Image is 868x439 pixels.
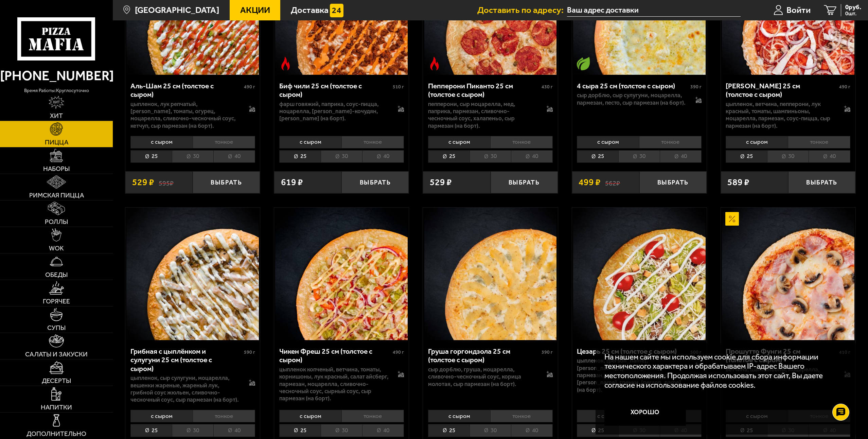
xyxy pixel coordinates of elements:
s: 562 ₽ [605,178,620,187]
span: [GEOGRAPHIC_DATA] [135,6,219,15]
span: 390 г [542,349,553,355]
span: Дополнительно [26,431,86,437]
li: 25 [577,424,618,437]
li: 25 [130,150,172,163]
div: Пепперони Пиканто 25 см (толстое с сыром) [428,82,540,99]
button: Выбрать [639,171,707,193]
span: Роллы [45,218,68,225]
button: Выбрать [491,171,558,193]
a: Цезарь 25 см (толстое с сыром) [572,208,707,340]
span: Войти [786,6,811,15]
p: фарш говяжий, паприка, соус-пицца, моцарелла, [PERSON_NAME]-кочудян, [PERSON_NAME] (на борт). [279,101,389,122]
li: 25 [428,150,470,163]
img: Острое блюдо [279,57,293,70]
li: с сыром [130,410,193,422]
li: 30 [172,150,213,163]
button: Хорошо [604,399,686,426]
s: 595 ₽ [159,178,174,187]
li: 40 [213,424,255,437]
span: 589 ₽ [727,178,749,187]
li: 40 [362,150,404,163]
li: с сыром [577,410,639,422]
li: 25 [130,424,172,437]
li: 40 [511,424,553,437]
button: Выбрать [193,171,260,193]
li: с сыром [279,410,341,422]
div: Биф чили 25 см (толстое с сыром) [279,82,391,99]
li: 25 [726,150,767,163]
li: 40 [213,150,255,163]
span: Доставить по адресу: [477,6,567,15]
li: 25 [279,150,321,163]
li: 40 [511,150,553,163]
p: цыпленок копченый, ветчина, томаты, корнишоны, лук красный, салат айсберг, пармезан, моцарелла, с... [279,366,389,402]
span: Наборы [43,165,70,172]
li: с сыром [130,136,193,148]
li: с сыром [577,136,639,148]
li: 25 [577,150,618,163]
img: Грибная с цыплёнком и сулугуни 25 см (толстое с сыром) [126,208,259,340]
span: Доставка [291,6,329,15]
a: Чикен Фреш 25 см (толстое с сыром) [274,208,409,340]
li: 25 [428,424,470,437]
div: Цезарь 25 см (толстое с сыром) [577,347,689,356]
a: Грибная с цыплёнком и сулугуни 25 см (толстое с сыром) [125,208,260,340]
li: 40 [660,150,702,163]
span: 490 г [244,84,255,90]
div: Аль-Шам 25 см (толстое с сыром) [130,82,242,99]
img: Вегетарианское блюдо [577,57,590,70]
img: 15daf4d41897b9f0e9f617042186c801.svg [330,4,343,17]
input: Ваш адрес доставки [567,4,741,17]
div: Груша горгондзола 25 см (толстое с сыром) [428,347,540,364]
li: 40 [362,424,404,437]
li: 30 [172,424,213,437]
li: 30 [767,150,809,163]
li: 25 [279,424,321,437]
p: цыпленок, ветчина, пепперони, лук красный, томаты, шампиньоны, моцарелла, пармезан, соус-пицца, с... [726,101,835,129]
span: Акции [240,6,270,15]
button: Выбрать [788,171,855,193]
span: 490 г [393,349,404,355]
span: Десерты [42,377,71,384]
span: Римская пицца [29,192,84,198]
li: 30 [321,424,362,437]
div: Грибная с цыплёнком и сулугуни 25 см (толстое с сыром) [130,347,242,373]
li: 30 [470,424,511,437]
span: WOK [49,245,64,251]
a: АкционныйПрошутто Фунги 25 см (толстое с сыром) [721,208,855,340]
li: 30 [618,150,660,163]
img: Груша горгондзола 25 см (толстое с сыром) [424,208,557,340]
li: 30 [321,150,362,163]
span: 490 г [839,84,850,90]
span: Обеды [45,271,68,278]
p: На нашем сайте мы используем cookie для сбора информации технического характера и обрабатываем IP... [604,352,843,390]
span: Хит [50,112,63,119]
li: с сыром [279,136,341,148]
li: тонкое [193,136,255,148]
span: 0 руб. [845,4,861,11]
img: Акционный [725,212,739,226]
span: Пицца [45,139,68,145]
button: Выбрать [341,171,409,193]
img: Острое блюдо [428,57,441,70]
li: тонкое [490,410,553,422]
span: 0 шт. [845,11,861,16]
span: 590 г [244,349,255,355]
li: 40 [809,150,850,163]
p: цыпленок, лук репчатый, [PERSON_NAME], томаты, огурец, моцарелла, сливочно-чесночный соус, кетчуп... [130,101,240,129]
li: тонкое [490,136,553,148]
span: 529 ₽ [430,178,452,187]
p: цыпленок, сыр сулугуни, моцарелла, вешенки жареные, жареный лук, грибной соус Жюльен, сливочно-че... [130,374,240,403]
li: с сыром [428,410,490,422]
span: 510 г [393,84,404,90]
span: 390 г [690,84,702,90]
img: Прошутто Фунги 25 см (толстое с сыром) [722,208,854,340]
a: Груша горгондзола 25 см (толстое с сыром) [423,208,557,340]
li: тонкое [788,136,850,148]
p: сыр дорблю, сыр сулугуни, моцарелла, пармезан, песто, сыр пармезан (на борт). [577,92,686,106]
img: Чикен Фреш 25 см (толстое с сыром) [275,208,408,340]
span: 529 ₽ [132,178,154,187]
li: с сыром [726,136,788,148]
div: Чикен Фреш 25 см (толстое с сыром) [279,347,391,364]
img: Цезарь 25 см (толстое с сыром) [573,208,706,340]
